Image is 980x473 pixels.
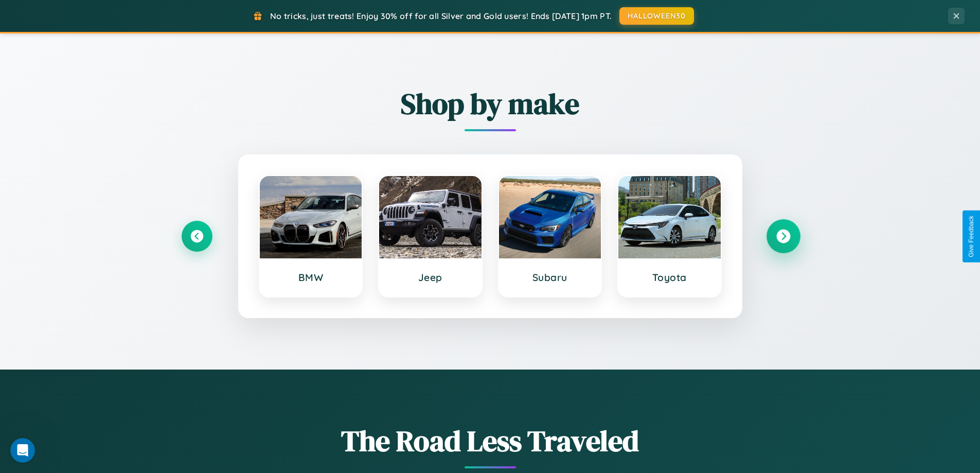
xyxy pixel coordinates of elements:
div: Give Feedback [968,216,975,257]
h3: Jeep [389,271,471,284]
button: HALLOWEEN30 [619,7,694,25]
h3: Toyota [629,271,710,284]
h3: Subaru [509,271,591,284]
iframe: Intercom live chat [10,438,35,463]
h3: BMW [270,271,352,284]
h2: Shop by make [182,84,799,124]
span: No tricks, just treats! Enjoy 30% off for all Silver and Gold users! Ends [DATE] 1pm PT. [270,11,612,21]
h1: The Road Less Traveled [182,421,799,461]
